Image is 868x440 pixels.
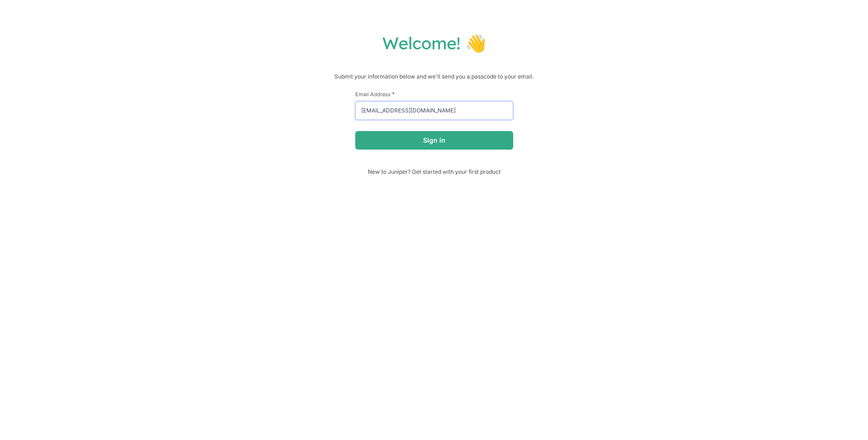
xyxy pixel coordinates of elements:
[392,91,395,98] span: This field is required.
[355,131,513,150] button: Sign in
[9,33,859,53] h1: Welcome! 👋
[355,101,513,120] input: email@example.com
[355,168,513,175] span: New to Juniper? Get started with your first product
[496,105,508,116] keeper-lock: Open Keeper Popup
[9,72,859,81] p: Submit your information below and we'll send you a passcode to your email.
[355,91,513,98] label: Email Address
